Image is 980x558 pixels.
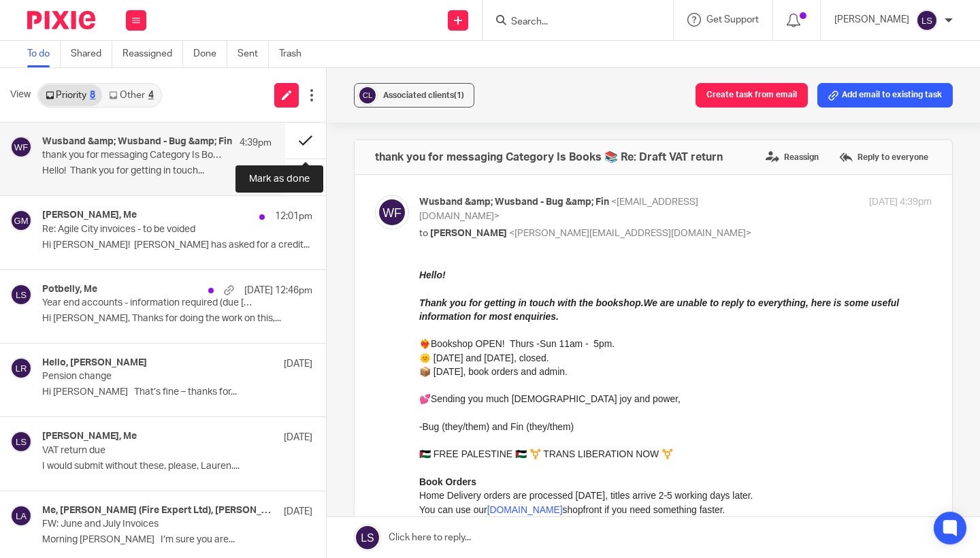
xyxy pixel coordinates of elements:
div: 8 [90,91,95,100]
p: Re: Agile City invoices - to be voided [42,224,259,235]
h4: Potbelly, Me [42,284,97,295]
span: Get Support [706,15,759,24]
a: Reassigned [122,41,183,67]
div: 4 [148,91,154,100]
p: Pension change [42,371,259,382]
a: here [191,305,210,316]
a: [DOMAIN_NAME] [68,236,144,247]
p: 4:39pm [240,136,272,150]
span: Associated clients [383,91,464,99]
p: 12:01pm [275,210,312,223]
p: Hi [PERSON_NAME], Thanks for doing the work on this,... [42,313,312,325]
img: svg%3E [375,195,409,229]
a: To do [27,41,61,67]
p: [DATE] 12:46pm [244,284,312,297]
p: Morning [PERSON_NAME] I’m sure you are... [42,534,312,546]
span: <[PERSON_NAME][EMAIL_ADDRESS][DOMAIN_NAME]> [509,229,751,238]
a: Priority8 [39,84,102,106]
p: [DATE] [284,505,312,519]
a: here [458,305,477,316]
p: FW: June and July Invoices [42,519,259,530]
label: Reply to everyone [836,147,932,167]
button: Create task from email [696,83,808,108]
p: [PERSON_NAME] [834,13,909,27]
span: to [419,229,428,238]
span: <[EMAIL_ADDRESS][DOMAIN_NAME]> [419,197,698,221]
p: I would submit without these, please, Lauren.... [42,461,312,472]
p: Hi [PERSON_NAME] That’s fine – thanks for... [42,387,312,398]
a: Sent [238,41,269,67]
img: Pixie [27,11,95,29]
img: svg%3E [10,431,32,453]
button: Associated clients(1) [354,83,474,108]
span: (1) [454,91,464,99]
span: [PERSON_NAME] [430,229,507,238]
img: svg%3E [10,357,32,379]
img: svg%3E [10,210,32,231]
img: svg%3E [10,284,32,306]
p: [DATE] [284,357,312,371]
p: Hello! Thank you for getting in touch... [42,165,272,177]
a: Shared [71,41,112,67]
p: [DATE] 4:39pm [869,195,932,210]
p: VAT return due [42,445,259,457]
h4: Me, [PERSON_NAME] (Fire Expert Ltd), [PERSON_NAME] [42,505,277,516]
a: FAQ' [133,429,153,440]
a: Trash [279,41,312,67]
img: svg%3E [10,505,32,527]
a: Done [193,41,227,67]
h4: [PERSON_NAME], Me [42,431,137,442]
img: svg%3E [916,10,938,31]
input: Search [510,16,632,29]
h4: Hello, [PERSON_NAME] [42,357,147,369]
img: svg%3E [357,85,378,105]
p: thank you for messaging Category Is Books 📚 Re: Draft VAT return [42,150,226,161]
img: svg%3E [10,136,32,158]
button: Add email to existing task [817,83,953,108]
h4: Wusband &amp; Wusband - Bug &amp; Fin [42,136,232,148]
p: Hi [PERSON_NAME]! [PERSON_NAME] has asked for a credit... [42,240,312,251]
span: View [10,88,31,102]
p: Year end accounts - information required (due [DATE]) [42,297,259,309]
p: [DATE] [284,431,312,444]
span: Wusband &amp; Wusband - Bug &amp; Fin [419,197,609,207]
label: Reassign [762,147,822,167]
h4: [PERSON_NAME], Me [42,210,137,221]
a: Other4 [102,84,160,106]
h4: thank you for messaging Category Is Books 📚 Re: Draft VAT return [375,150,723,164]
